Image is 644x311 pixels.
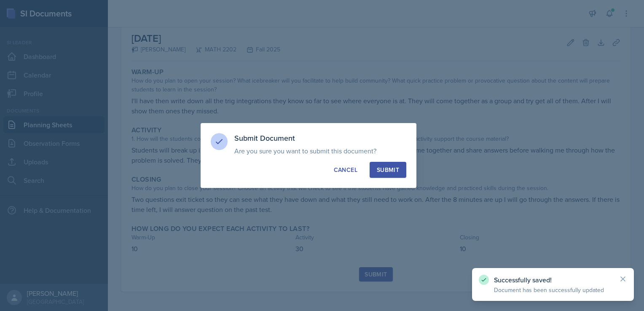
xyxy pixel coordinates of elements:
p: Document has been successfully updated [494,286,612,294]
div: Submit [377,166,399,174]
h3: Submit Document [234,133,406,143]
p: Successfully saved! [494,276,612,284]
p: Are you sure you want to submit this document? [234,147,406,155]
button: Cancel [327,162,365,178]
button: Submit [370,162,406,178]
div: Cancel [334,166,357,174]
